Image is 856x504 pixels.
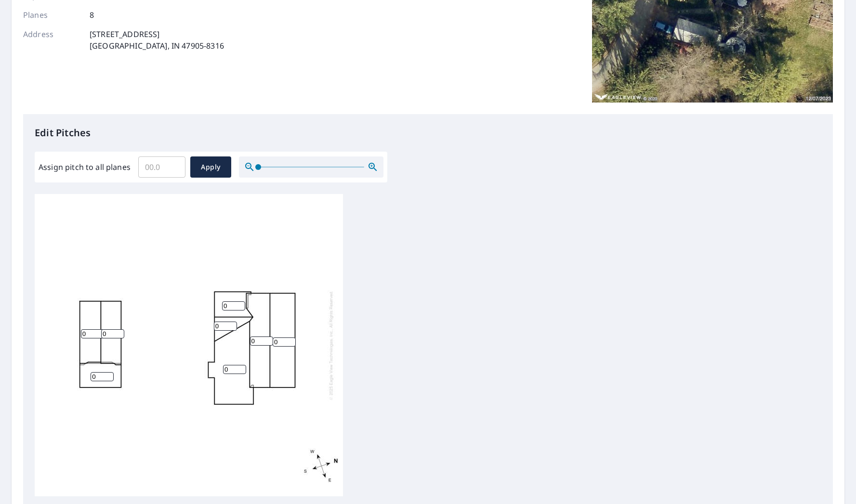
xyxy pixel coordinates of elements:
[35,126,821,140] p: Edit Pitches
[190,156,231,178] button: Apply
[90,28,224,52] p: [STREET_ADDRESS] [GEOGRAPHIC_DATA], IN 47905-8316
[90,9,94,21] p: 8
[198,161,224,173] span: Apply
[23,9,81,21] p: Planes
[23,28,81,52] p: Address
[138,154,185,181] input: 00.0
[39,161,131,173] label: Assign pitch to all planes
